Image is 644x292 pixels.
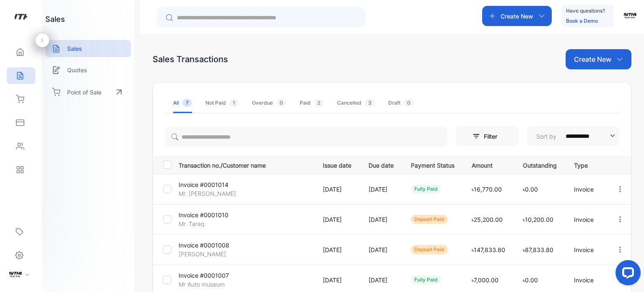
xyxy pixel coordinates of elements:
span: 1 [229,99,239,107]
span: ৳147,833.80 [472,246,505,253]
p: [DATE] [323,215,351,224]
span: ৳0.00 [523,276,538,284]
button: Create New [566,49,631,69]
p: [DATE] [323,185,351,194]
p: Sort by [536,132,556,141]
span: ৳25,200.00 [472,216,503,223]
div: Paid [300,99,324,107]
p: Mr Auto museum [179,280,225,289]
button: avatar [624,6,636,26]
p: Create New [501,12,533,21]
span: ৳7,000.00 [472,276,499,284]
div: Sales Transactions [153,53,228,66]
span: 2 [314,99,324,107]
span: 0 [276,99,286,107]
p: Have questions? [566,7,605,15]
a: Sales [45,40,131,57]
p: Issue date [323,159,351,170]
img: logo [15,11,27,24]
p: [PERSON_NAME] [179,250,226,258]
p: Invoice [574,276,599,284]
iframe: LiveChat chat widget [609,257,644,292]
div: All [173,99,192,107]
p: Amount [472,159,506,170]
div: Cancelled [337,99,375,107]
a: Quotes [45,61,131,79]
p: Invoice [574,185,599,194]
p: Invoice #0001014 [179,180,229,189]
p: [DATE] [369,215,394,224]
p: Mr. [PERSON_NAME] [179,189,236,198]
p: Invoice #0001008 [179,241,229,250]
img: avatar [624,8,636,21]
button: Create New [482,6,552,26]
p: Type [574,159,599,170]
span: ৳16,770.00 [472,186,502,193]
img: profile [9,267,22,280]
p: Quotes [67,66,87,74]
div: fully paid [411,275,441,284]
span: ৳0.00 [523,186,538,193]
h1: sales [45,13,65,25]
p: Create New [574,54,611,64]
div: fully paid [411,184,441,194]
p: Invoice #0001010 [179,210,229,219]
span: ৳10,200.00 [523,216,553,223]
p: Mr. Tareq [179,219,223,228]
p: Invoice #0001007 [179,271,229,280]
div: deposit paid [411,215,448,224]
div: deposit paid [411,245,448,254]
p: [DATE] [369,185,394,194]
div: Not Paid [205,99,239,107]
p: [DATE] [323,276,351,284]
button: Sort by [527,126,619,146]
p: Invoice [574,215,599,224]
span: 7 [182,99,192,107]
div: Overdue [252,99,286,107]
a: Point of Sale [45,83,131,101]
p: [DATE] [369,276,394,284]
p: Outstanding [523,159,557,170]
p: Payment Status [411,159,454,170]
p: [DATE] [323,245,351,254]
span: 3 [365,99,375,107]
span: 0 [404,99,414,107]
a: Book a Demo [566,18,598,24]
p: [DATE] [369,245,394,254]
p: Invoice [574,245,599,254]
p: Transaction no./Customer name [179,159,312,170]
p: Due date [369,159,394,170]
span: ৳87,833.80 [523,246,553,253]
p: Sales [67,44,82,53]
div: Draft [388,99,414,107]
p: Point of Sale [67,88,101,97]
